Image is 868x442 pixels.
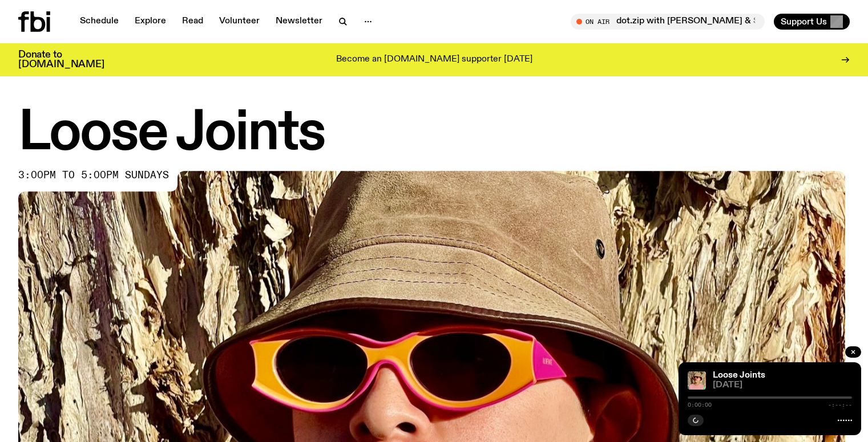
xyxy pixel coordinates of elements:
[571,14,765,30] button: On Airdot.zip with [PERSON_NAME] & SOVBLKPSSY
[18,50,104,69] h3: Donate to [DOMAIN_NAME]
[713,371,765,380] a: Loose Joints
[828,402,852,408] span: -:--:--
[18,171,169,180] span: 3:00pm to 5:00pm sundays
[18,108,850,159] h1: Loose Joints
[128,14,173,30] a: Explore
[781,17,827,27] span: Support Us
[774,14,850,30] button: Support Us
[713,381,852,390] span: [DATE]
[269,14,329,30] a: Newsletter
[212,14,267,30] a: Volunteer
[688,371,706,390] img: Tyson stands in front of a paperbark tree wearing orange sunglasses, a suede bucket hat and a pin...
[336,55,532,65] p: Become an [DOMAIN_NAME] supporter [DATE]
[175,14,210,30] a: Read
[688,402,712,408] span: 0:00:00
[73,14,126,30] a: Schedule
